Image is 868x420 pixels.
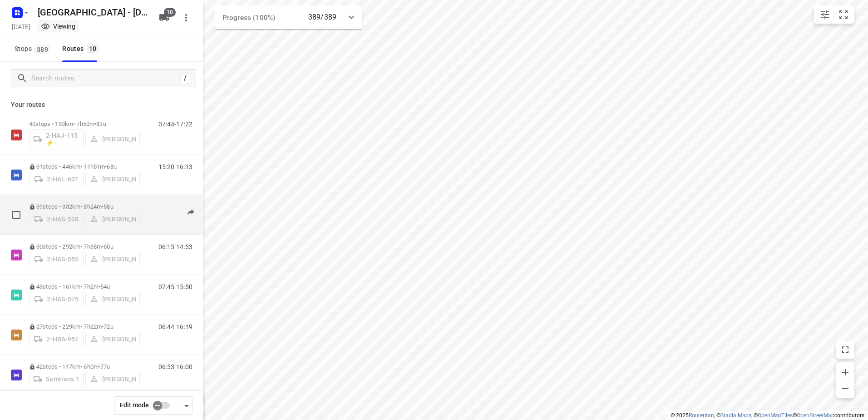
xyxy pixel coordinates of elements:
[41,22,75,31] div: You are currently in view mode. To make any changes, go to edit project.
[758,412,793,419] a: OpenMapTiles
[99,283,100,290] span: •
[102,323,104,330] span: •
[834,5,853,24] button: Fit zoom
[104,203,113,210] span: 58u
[102,243,104,250] span: •
[94,120,96,127] span: •
[671,412,864,419] li: © 2025 , © , © © contributors
[62,43,101,55] div: Routes
[102,203,104,210] span: •
[720,412,751,419] a: Stadia Maps
[158,283,192,290] p: 07:45-15:50
[99,363,100,370] span: •
[158,120,192,128] p: 07:44-17:22
[177,9,195,27] button: More
[158,163,192,170] p: 15:20-16:13
[105,163,107,170] span: •
[7,206,25,224] span: Select
[29,363,140,370] p: 42 stops • 117km • 6h0m
[35,45,50,54] span: 389
[181,400,192,411] div: Driver app settings
[120,401,149,409] span: Edit mode
[158,243,192,250] p: 06:15-14:53
[29,120,140,127] p: 40 stops • 193km • 7h50m
[100,283,110,290] span: 54u
[689,412,714,419] a: Routetitan
[15,43,53,55] span: Stops
[11,100,192,110] p: Your routes
[29,283,140,290] p: 43 stops • 161km • 7h2m
[29,163,140,170] p: 31 stops • 446km • 11h51m
[100,363,110,370] span: 77u
[29,243,140,250] p: 30 stops • 292km • 7h38m
[31,71,180,85] input: Search routes
[180,73,190,83] div: /
[155,9,173,27] button: 10
[29,323,140,330] p: 27 stops • 229km • 7h22m
[29,203,140,210] p: 39 stops • 332km • 8h24m
[814,5,854,24] div: small contained button group
[308,12,336,23] p: 389/389
[96,120,106,127] span: 83u
[222,14,275,22] span: Progress (100%)
[182,203,200,221] button: Send to driver
[215,5,362,29] div: Progress (100%)389/389
[164,8,176,17] span: 10
[87,44,99,53] span: 10
[158,323,192,330] p: 06:44-16:19
[107,163,116,170] span: 68u
[797,412,834,419] a: OpenStreetMap
[816,5,834,24] button: Map settings
[104,323,113,330] span: 72u
[104,243,113,250] span: 60u
[158,363,192,370] p: 06:53-16:00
